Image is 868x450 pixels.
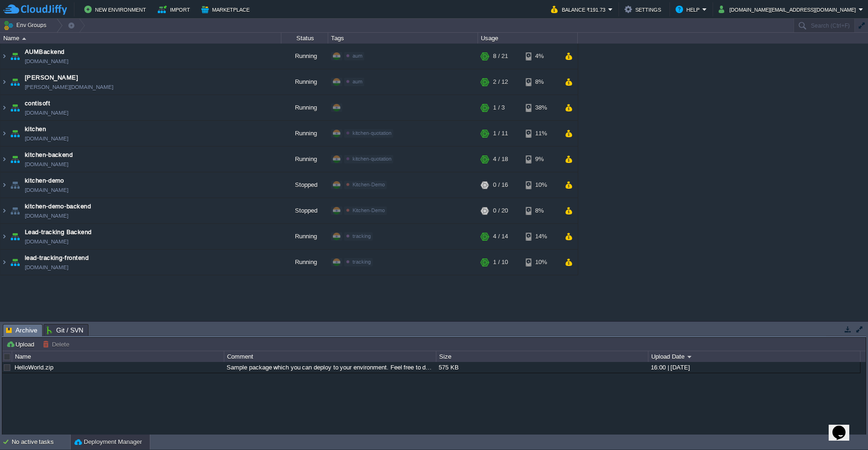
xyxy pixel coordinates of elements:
div: 4 / 18 [493,147,508,172]
div: Running [281,95,328,120]
div: Usage [478,33,577,44]
button: Settings [625,4,664,15]
img: AMDAwAAAACH5BAEAAAAALAAAAAABAAEAAAICRAEAOw== [0,121,8,146]
button: Deployment Manager [74,437,142,447]
div: Stopped [281,198,328,223]
a: [DOMAIN_NAME] [25,185,68,195]
div: 10% [526,250,556,275]
button: Help [676,4,702,15]
img: AMDAwAAAACH5BAEAAAAALAAAAAABAAEAAAICRAEAOw== [0,95,8,120]
div: 8% [526,198,556,223]
button: Delete [43,340,72,348]
a: kitchen [25,125,46,134]
img: AMDAwAAAACH5BAEAAAAALAAAAAABAAEAAAICRAEAOw== [0,198,8,223]
div: Sample package which you can deploy to your environment. Feel free to delete and upload a package... [224,362,435,373]
button: Import [158,4,193,15]
img: AMDAwAAAACH5BAEAAAAALAAAAAABAAEAAAICRAEAOw== [8,224,22,249]
a: kitchen-demo [25,176,64,185]
img: AMDAwAAAACH5BAEAAAAALAAAAAABAAEAAAICRAEAOw== [8,198,22,223]
div: Running [281,69,328,95]
button: Marketplace [201,4,252,15]
a: contisoft [25,99,50,108]
div: Running [281,250,328,275]
button: New Environment [84,4,149,15]
span: Kitchen-Demo [353,182,385,187]
div: 4% [526,44,556,69]
div: 8% [526,69,556,95]
div: Running [281,121,328,146]
a: [PERSON_NAME][DOMAIN_NAME] [25,82,113,92]
div: No active tasks [12,435,70,450]
a: kitchen-backend [25,150,73,160]
img: AMDAwAAAACH5BAEAAAAALAAAAAABAAEAAAICRAEAOw== [0,250,8,275]
a: HelloWorld.zip [15,364,53,371]
img: AMDAwAAAACH5BAEAAAAALAAAAAABAAEAAAICRAEAOw== [8,250,22,275]
button: Upload [6,340,37,348]
div: 38% [526,95,556,120]
div: 0 / 16 [493,172,508,198]
a: [DOMAIN_NAME] [25,160,68,169]
img: AMDAwAAAACH5BAEAAAAALAAAAAABAAEAAAICRAEAOw== [8,121,22,146]
div: 9% [526,147,556,172]
button: [DOMAIN_NAME][EMAIL_ADDRESS][DOMAIN_NAME] [719,4,859,15]
div: Tags [329,33,478,44]
a: [DOMAIN_NAME] [25,211,68,221]
div: Name [13,351,224,362]
a: AUMBackend [25,47,65,57]
a: [DOMAIN_NAME] [25,57,68,66]
a: kitchen-demo-backend [25,202,91,211]
iframe: chat widget [829,413,859,441]
a: [PERSON_NAME] [25,73,78,82]
div: 8 / 21 [493,44,508,69]
div: 14% [526,224,556,249]
div: Name [1,33,281,44]
a: [DOMAIN_NAME] [25,108,68,118]
div: Running [281,147,328,172]
img: AMDAwAAAACH5BAEAAAAALAAAAAABAAEAAAICRAEAOw== [0,172,8,198]
a: [DOMAIN_NAME] [25,237,68,246]
a: [DOMAIN_NAME] [25,134,68,143]
button: Env Groups [3,19,50,32]
span: Lead-tracking Backend [25,228,92,237]
div: 16:00 | [DATE] [648,362,860,373]
img: AMDAwAAAACH5BAEAAAAALAAAAAABAAEAAAICRAEAOw== [8,44,22,69]
img: AMDAwAAAACH5BAEAAAAALAAAAAABAAEAAAICRAEAOw== [0,44,8,69]
img: AMDAwAAAACH5BAEAAAAALAAAAAABAAEAAAICRAEAOw== [0,147,8,172]
button: Balance ₹191.73 [551,4,608,15]
div: 575 KB [436,362,647,373]
div: 2 / 12 [493,69,508,95]
div: 10% [526,172,556,198]
div: Running [281,224,328,249]
div: Comment [225,351,436,362]
div: Running [281,44,328,69]
span: aum [353,79,362,84]
div: 11% [526,121,556,146]
span: kitchen-quotation [353,130,391,136]
img: AMDAwAAAACH5BAEAAAAALAAAAAABAAEAAAICRAEAOw== [0,69,8,95]
div: 1 / 3 [493,95,505,120]
div: 1 / 11 [493,121,508,146]
a: lead-tracking-frontend [25,253,88,263]
span: Git / SVN [47,325,83,336]
img: AMDAwAAAACH5BAEAAAAALAAAAAABAAEAAAICRAEAOw== [8,95,22,120]
span: kitchen-quotation [353,156,391,162]
span: tracking [353,233,371,239]
div: 0 / 20 [493,198,508,223]
div: 1 / 10 [493,250,508,275]
div: Status [282,33,328,44]
div: Stopped [281,172,328,198]
div: Upload Date [649,351,860,362]
img: AMDAwAAAACH5BAEAAAAALAAAAAABAAEAAAICRAEAOw== [8,172,22,198]
a: [DOMAIN_NAME] [25,263,68,272]
img: AMDAwAAAACH5BAEAAAAALAAAAAABAAEAAAICRAEAOw== [8,147,22,172]
span: Kitchen-Demo [353,207,385,213]
img: CloudJiffy [3,4,67,15]
div: Size [437,351,648,362]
